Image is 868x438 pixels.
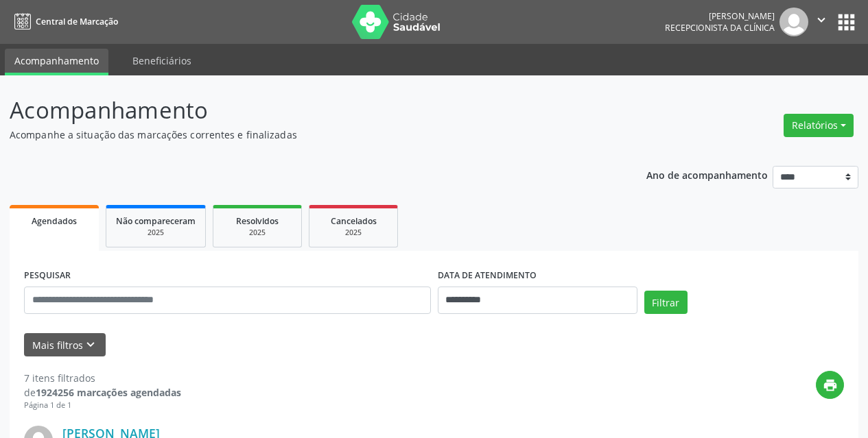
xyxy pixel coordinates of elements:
a: Acompanhamento [5,49,108,75]
span: Recepcionista da clínica [665,22,775,34]
button:  [808,8,834,36]
label: DATA DE ATENDIMENTO [438,265,537,287]
button: Mais filtroskeyboard_arrow_down [24,333,106,357]
div: 2025 [116,228,196,238]
p: Acompanhamento [10,93,604,127]
div: Página 1 de 1 [24,400,181,411]
div: [PERSON_NAME] [665,10,775,22]
div: 7 itens filtrados [24,371,181,385]
a: Central de Marcação [10,10,118,33]
button: Filtrar [644,291,688,314]
button: print [816,371,844,399]
span: Central de Marcação [36,16,118,27]
button: apps [834,10,858,34]
img: img [779,8,808,36]
div: 2025 [319,228,388,238]
span: Agendados [32,215,77,227]
i: print [823,378,838,393]
a: Beneficiários [123,49,201,73]
p: Ano de acompanhamento [646,166,768,183]
span: Não compareceram [116,215,196,227]
i: keyboard_arrow_down [83,337,98,352]
label: PESQUISAR [24,265,71,287]
span: Cancelados [331,215,377,227]
div: 2025 [223,228,292,238]
i:  [814,12,829,27]
span: Resolvidos [236,215,279,227]
div: de [24,385,181,400]
strong: 1924256 marcações agendadas [36,386,181,399]
p: Acompanhe a situação das marcações correntes e finalizadas [10,127,604,142]
button: Relatórios [784,114,854,137]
